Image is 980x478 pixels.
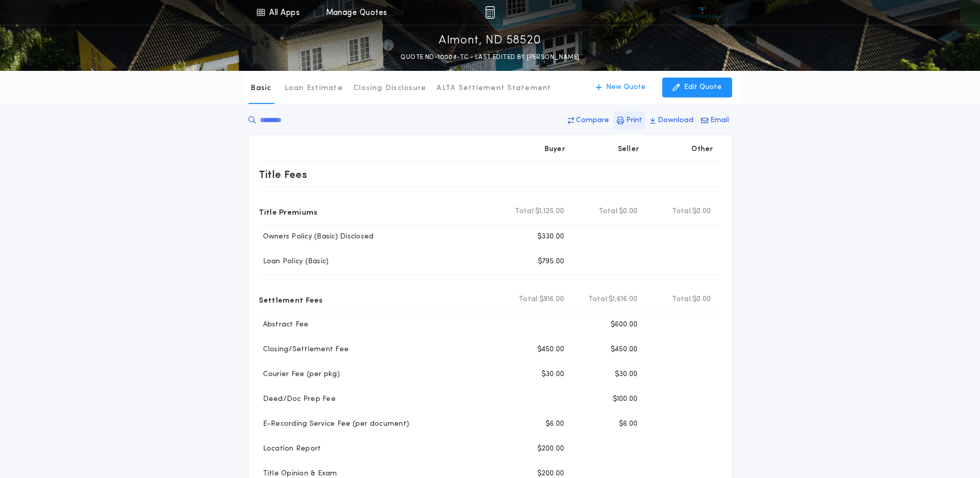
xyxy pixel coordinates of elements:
[585,78,656,97] button: New Quote
[539,294,565,305] span: $916.00
[672,294,693,305] b: Total:
[537,345,565,355] p: $450.00
[259,291,323,308] p: Settlement Fees
[626,115,642,126] p: Print
[619,419,637,429] p: $6.00
[259,232,374,242] p: Owners Policy (Basic) Disclosed
[537,444,565,454] p: $200.00
[400,52,579,63] p: QUOTE ND-10008-TC - LAST EDITED BY [PERSON_NAME]
[485,6,495,19] img: img
[662,78,732,97] button: Edit Quote
[515,206,536,217] b: Total:
[710,115,729,126] p: Email
[259,203,318,220] p: Title Premiums
[619,206,637,217] span: $0.00
[684,82,722,93] p: Edit Quote
[259,444,321,454] p: Location Report
[698,111,732,130] button: Email
[615,369,638,380] p: $30.00
[259,345,349,355] p: Closing/Settlement Fee
[588,294,609,305] b: Total:
[537,232,565,242] p: $330.00
[576,115,609,126] p: Compare
[535,206,564,217] span: $1,125.00
[614,111,645,130] button: Print
[658,115,693,126] p: Download
[611,345,638,355] p: $450.00
[613,394,638,405] p: $100.00
[519,294,539,305] b: Total:
[692,206,711,217] span: $0.00
[545,144,565,155] p: Buyer
[259,419,410,429] p: E-Recording Service Fee (per document)
[546,419,564,429] p: $6.00
[437,83,551,94] p: ALTA Settlement Statement
[691,144,713,155] p: Other
[538,257,565,267] p: $795.00
[618,144,640,155] p: Seller
[683,7,722,18] img: vs-icon
[672,206,693,217] b: Total:
[647,111,696,130] button: Download
[259,320,309,330] p: Abstract Fee
[259,394,336,405] p: Deed/Doc Prep Fee
[599,206,619,217] b: Total:
[285,83,343,94] p: Loan Estimate
[251,83,271,94] p: Basic
[353,83,427,94] p: Closing Disclosure
[606,82,646,93] p: New Quote
[609,294,637,305] span: $1,616.00
[439,33,541,49] p: Almont, ND 58520
[259,369,340,380] p: Courier Fee (per pkg)
[611,320,638,330] p: $600.00
[565,111,612,130] button: Compare
[692,294,711,305] span: $0.00
[541,369,565,380] p: $30.00
[259,166,307,183] p: Title Fees
[259,257,329,267] p: Loan Policy (Basic)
